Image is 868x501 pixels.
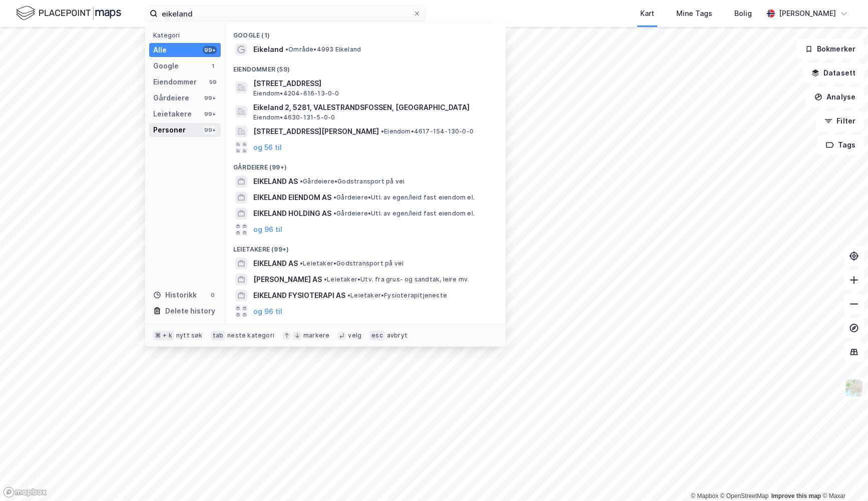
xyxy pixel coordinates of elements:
[253,257,298,269] span: EIKELAND AS
[225,23,506,41] div: Google (1)
[806,87,864,107] button: Analyse
[158,6,413,21] input: Søk på adresse, matrikkel, gårdeiere, leietakere eller personer
[203,46,217,54] div: 99+
[153,31,221,39] div: Kategori
[153,44,167,56] div: Alle
[153,76,197,88] div: Eiendommer
[253,113,335,121] span: Eiendom • 4630-131-5-0-0
[333,209,475,217] span: Gårdeiere • Utl. av egen/leid fast eiendom el.
[347,291,447,299] span: Leietaker • Fysioterapitjeneste
[253,223,282,235] button: og 96 til
[369,330,385,340] div: esc
[253,273,322,285] span: [PERSON_NAME] AS
[816,111,864,131] button: Filter
[720,492,769,499] a: OpenStreetMap
[691,492,718,499] a: Mapbox
[153,124,186,136] div: Personer
[844,378,863,397] img: Z
[676,7,712,19] div: Mine Tags
[153,108,192,120] div: Leietakere
[387,331,407,339] div: avbryt
[347,291,350,299] span: •
[253,125,379,137] span: [STREET_ADDRESS][PERSON_NAME]
[176,331,203,339] div: nytt søk
[16,4,121,22] img: logo.f888ab2527a4732fd821a326f86c7f29.svg
[225,155,506,173] div: Gårdeiere (99+)
[818,453,868,501] iframe: Chat Widget
[734,7,752,19] div: Bolig
[3,486,47,498] a: Mapbox homepage
[381,127,384,135] span: •
[203,94,217,102] div: 99+
[227,331,274,339] div: neste kategori
[153,330,174,340] div: ⌘ + k
[253,43,283,55] span: Eikeland
[303,331,329,339] div: markere
[203,110,217,118] div: 99+
[211,330,226,340] div: tab
[225,57,506,75] div: Eiendommer (59)
[348,331,361,339] div: velg
[796,39,864,59] button: Bokmerker
[253,289,345,301] span: EIKELAND FYSIOTERAPI AS
[333,209,336,217] span: •
[153,289,197,301] div: Historikk
[253,77,494,89] span: [STREET_ADDRESS]
[771,492,821,499] a: Improve this map
[640,7,654,19] div: Kart
[300,177,404,185] span: Gårdeiere • Godstransport på vei
[153,60,179,72] div: Google
[253,89,339,97] span: Eiendom • 4204-616-13-0-0
[300,259,403,267] span: Leietaker • Godstransport på vei
[779,7,836,19] div: [PERSON_NAME]
[817,135,864,155] button: Tags
[285,45,288,53] span: •
[209,291,217,299] div: 0
[209,62,217,70] div: 1
[818,453,868,501] div: Kontrollprogram for chat
[253,175,298,187] span: EIKELAND AS
[209,78,217,86] div: 59
[253,191,331,203] span: EIKELAND EIENDOM AS
[803,63,864,83] button: Datasett
[333,193,475,201] span: Gårdeiere • Utl. av egen/leid fast eiendom el.
[333,193,336,201] span: •
[225,237,506,255] div: Leietakere (99+)
[300,259,303,267] span: •
[253,141,282,153] button: og 56 til
[225,319,506,337] div: Personer (99+)
[381,127,474,135] span: Eiendom • 4617-154-130-0-0
[253,207,331,219] span: EIKELAND HOLDING AS
[253,101,494,113] span: Eikeland 2, 5281, VALESTRANDSFOSSEN, [GEOGRAPHIC_DATA]
[324,275,469,283] span: Leietaker • Utv. fra grus- og sandtak, leire mv.
[203,126,217,134] div: 99+
[153,92,189,104] div: Gårdeiere
[324,275,327,283] span: •
[165,305,215,317] div: Delete history
[300,177,303,185] span: •
[253,305,282,317] button: og 96 til
[285,45,361,53] span: Område • 4993 Eikeland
